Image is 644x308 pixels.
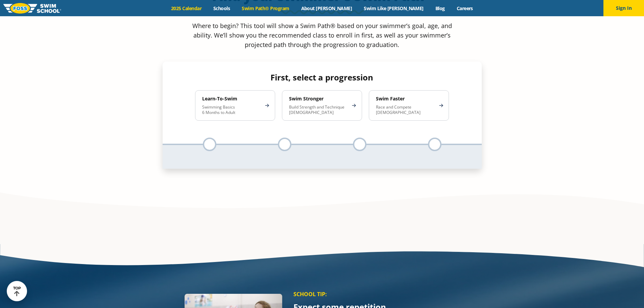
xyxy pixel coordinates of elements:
[165,5,208,11] a: 2025 Calendar
[376,104,435,115] p: Race and Compete [DEMOGRAPHIC_DATA]
[190,73,454,82] h4: First, select a progression
[202,104,261,115] p: Swimming Basics 6 Months to Adult
[3,3,61,14] img: FOSS Swim School Logo
[13,286,21,297] div: TOP
[289,104,348,115] p: Build Strength and Technique [DEMOGRAPHIC_DATA]
[202,96,261,102] h4: Learn-To-Swim
[429,5,451,11] a: Blog
[190,21,455,49] p: Where to begin? This tool will show a Swim Path® based on your swimmer’s goal, age, and ability. ...
[295,5,358,11] a: About [PERSON_NAME]
[208,5,236,11] a: Schools
[236,5,295,11] a: Swim Path® Program
[451,5,479,11] a: Careers
[358,5,430,11] a: Swim Like [PERSON_NAME]
[376,96,435,102] h4: Swim Faster
[289,96,348,102] h4: Swim Stronger
[293,291,478,298] p: SCHOOL TIP:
